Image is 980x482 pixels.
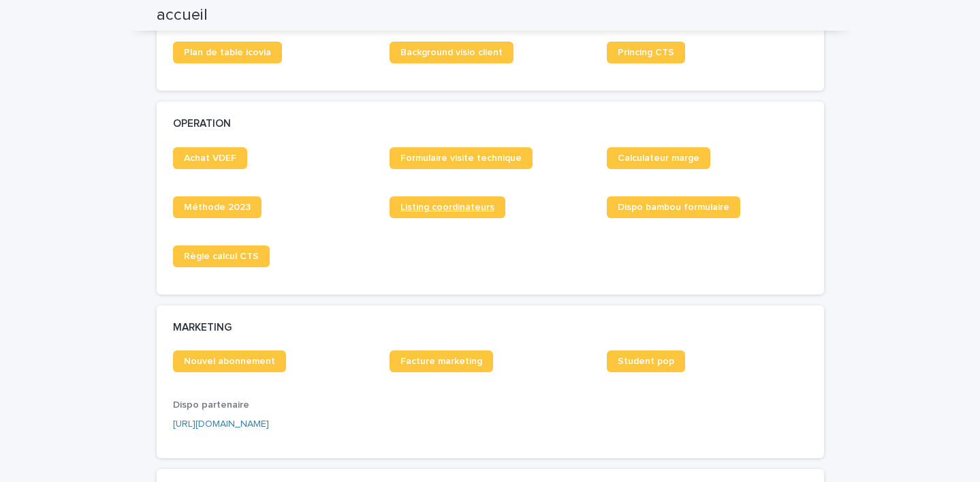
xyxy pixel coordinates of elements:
[390,196,505,218] a: Listing coordinateurs
[173,42,282,63] a: Plan de table icovia
[173,196,262,218] a: Méthode 2023
[173,147,247,169] a: Achat VDEF
[607,196,740,218] a: Dispo bambou formulaire
[173,322,232,334] h2: MARKETING
[184,153,236,163] span: Achat VDEF
[390,42,513,63] a: Background visio client
[618,48,674,57] span: Princing CTS
[400,48,503,57] span: Background visio client
[390,147,533,169] a: Formulaire visite technique
[607,350,685,372] a: Student pop
[173,419,269,429] a: [URL][DOMAIN_NAME]
[618,202,729,212] span: Dispo bambou formulaire
[173,118,231,130] h2: OPERATION
[173,400,249,410] span: Dispo partenaire
[607,147,710,169] a: Calculateur marge
[400,357,482,366] span: Facture marketing
[173,350,286,372] a: Nouvel abonnement
[618,153,699,163] span: Calculateur marge
[184,252,259,261] span: Règle calcul CTS
[400,202,494,212] span: Listing coordinateurs
[157,5,208,25] h2: accueil
[390,350,493,372] a: Facture marketing
[184,202,251,212] span: Méthode 2023
[184,48,271,57] span: Plan de table icovia
[400,153,522,163] span: Formulaire visite technique
[184,357,275,366] span: Nouvel abonnement
[618,357,674,366] span: Student pop
[173,245,270,267] a: Règle calcul CTS
[607,42,685,63] a: Princing CTS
